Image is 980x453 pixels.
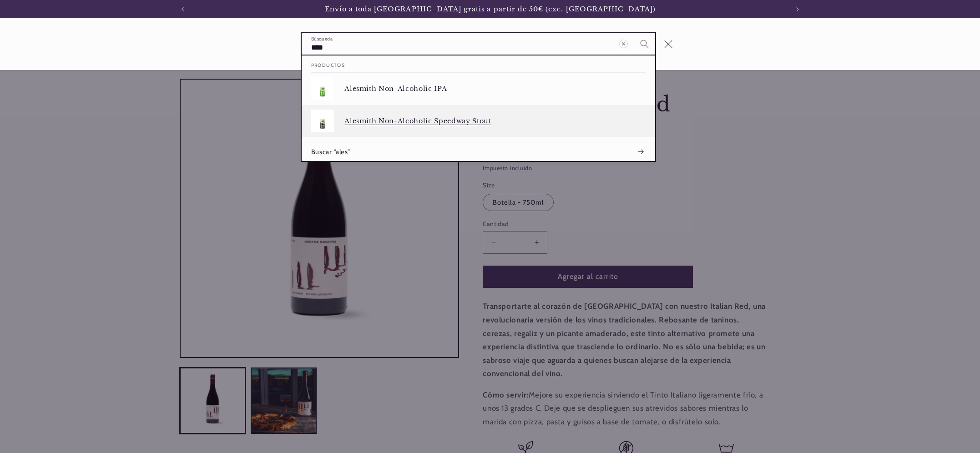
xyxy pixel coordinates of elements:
[325,5,656,13] span: Envío a toda [GEOGRAPHIC_DATA] gratis a partir de 50€ (exc. [GEOGRAPHIC_DATA])
[302,73,655,105] a: Alesmith Non-Alcoholic IPA
[311,110,334,132] img: Alesmith Non-Alcoholic Speedway Stout
[344,85,646,93] p: Alesmith Non-Alcoholic IPA
[634,33,655,54] button: Búsqueda
[302,105,655,137] a: Alesmith Non-Alcoholic Speedway Stout
[311,147,350,156] span: Buscar “ales”
[311,55,646,72] h2: Productos
[613,33,634,54] button: Borrar término de búsqueda
[311,77,334,100] img: Alesmith Non-Alcoholic IPA
[658,34,679,55] button: Cerrar
[344,117,646,125] p: Alesmith Non-Alcoholic Speedway Stout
